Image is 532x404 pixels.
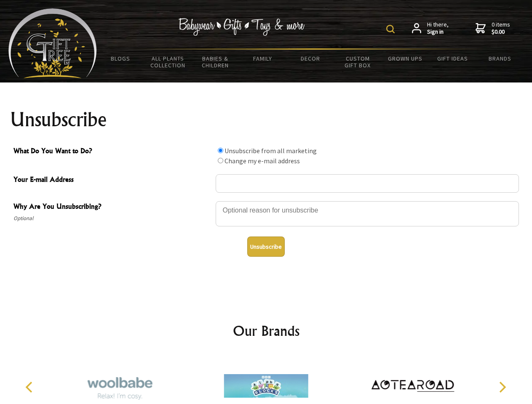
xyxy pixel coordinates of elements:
[427,21,449,36] span: Hi there,
[216,201,519,226] textarea: Why Are You Unsubscribing?
[13,146,211,158] span: What Do You Want to Do?
[286,50,334,67] a: Decor
[386,25,395,33] img: product search
[381,50,429,67] a: Grown Ups
[8,8,97,78] img: Babyware - Gifts - Toys and more...
[97,50,144,67] a: BLOGS
[216,174,519,193] input: Your E-mail Address
[13,201,211,213] span: Why Are You Unsubscribing?
[476,50,524,67] a: Brands
[218,148,223,153] input: What Do You Want to Do?
[13,213,211,223] span: Optional
[427,28,449,36] strong: Sign in
[10,109,522,130] h1: Unsubscribe
[492,28,510,36] strong: $0.00
[247,237,285,257] button: Unsubscribe
[192,50,239,74] a: Babies & Children
[21,378,40,396] button: Previous
[412,21,449,36] a: Hi there,Sign in
[179,18,305,36] img: Babywear - Gifts - Toys & more
[17,321,516,341] h2: Our Brands
[239,50,287,67] a: Family
[144,50,192,74] a: All Plants Collection
[218,158,223,163] input: What Do You Want to Do?
[334,50,382,74] a: Custom Gift Box
[225,157,300,165] label: Change my e-mail address
[492,21,510,36] span: 0 items
[429,50,476,67] a: Gift Ideas
[493,378,511,396] button: Next
[476,21,510,36] a: 0 items$0.00
[13,174,211,186] span: Your E-mail Address
[225,146,317,155] label: Unsubscribe from all marketing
